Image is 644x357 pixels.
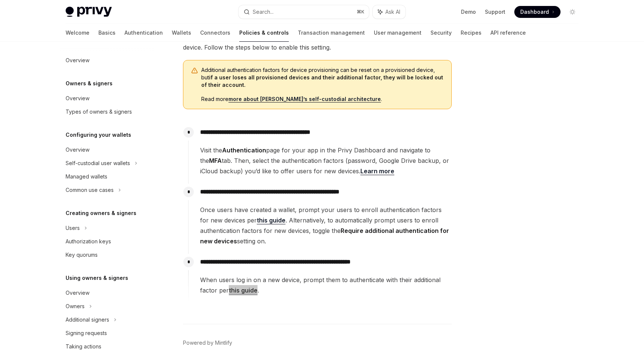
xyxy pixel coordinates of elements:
[357,9,364,15] span: ⌘ K
[60,54,155,67] a: Overview
[172,24,191,42] a: Wallets
[66,237,111,246] div: Authorization keys
[66,250,98,259] div: Key quorums
[430,24,452,42] a: Security
[200,205,451,246] span: Once users have created a wallet, prompt your users to enroll authentication factors for new devi...
[66,94,89,103] div: Overview
[200,227,449,245] strong: Require additional authentication for new devices
[66,315,109,324] div: Additional signers
[98,24,116,42] a: Basics
[485,8,505,16] a: Support
[60,105,155,119] a: Types of owners & signers
[66,24,89,42] a: Welcome
[60,92,155,105] a: Overview
[201,66,444,89] span: Additional authentication factors for device provisioning can be reset on a provisioned device, but
[520,8,549,16] span: Dashboard
[183,339,232,347] a: Powered by Mintlify
[66,329,107,338] div: Signing requests
[239,5,369,19] button: Search...⌘K
[200,275,451,296] span: When users log in on a new device, prompt them to authenticate with their additional factor per .
[66,288,89,297] div: Overview
[490,24,526,42] a: API reference
[514,6,561,18] a: Dashboard
[222,146,266,154] strong: Authentication
[60,326,155,340] a: Signing requests
[461,8,476,16] a: Demo
[66,209,136,218] h5: Creating owners & signers
[229,287,258,294] a: this guide
[60,340,155,353] a: Taking actions
[360,167,394,175] a: Learn more
[239,24,289,42] a: Policies & controls
[191,67,198,75] svg: Warning
[66,56,89,65] div: Overview
[201,74,443,88] strong: if a user loses all provisioned devices and their additional factor, they will be locked out of t...
[253,7,274,16] div: Search...
[66,107,132,116] div: Types of owners & signers
[66,159,130,168] div: Self-custodial user wallets
[66,79,113,88] h5: Owners & signers
[66,274,128,282] h5: Using owners & signers
[60,248,155,262] a: Key quorums
[200,24,230,42] a: Connectors
[461,24,482,42] a: Recipes
[66,342,101,351] div: Taking actions
[66,224,80,233] div: Users
[66,302,85,311] div: Owners
[60,170,155,183] a: Managed wallets
[66,130,131,139] h5: Configuring your wallets
[66,186,114,195] div: Common use cases
[209,157,222,164] strong: MFA
[60,143,155,157] a: Overview
[60,235,155,248] a: Authorization keys
[66,145,89,154] div: Overview
[60,286,155,300] a: Overview
[66,172,107,181] div: Managed wallets
[373,5,405,19] button: Ask AI
[298,24,365,42] a: Transaction management
[566,6,578,18] button: Toggle dark mode
[201,95,444,103] span: Read more .
[124,24,163,42] a: Authentication
[66,7,112,17] img: light logo
[374,24,422,42] a: User management
[200,145,451,176] span: Visit the page for your app in the Privy Dashboard and navigate to the tab. Then, select the auth...
[385,8,400,16] span: Ask AI
[228,96,381,102] a: more about [PERSON_NAME]’s self-custodial architecture
[257,217,285,224] a: this guide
